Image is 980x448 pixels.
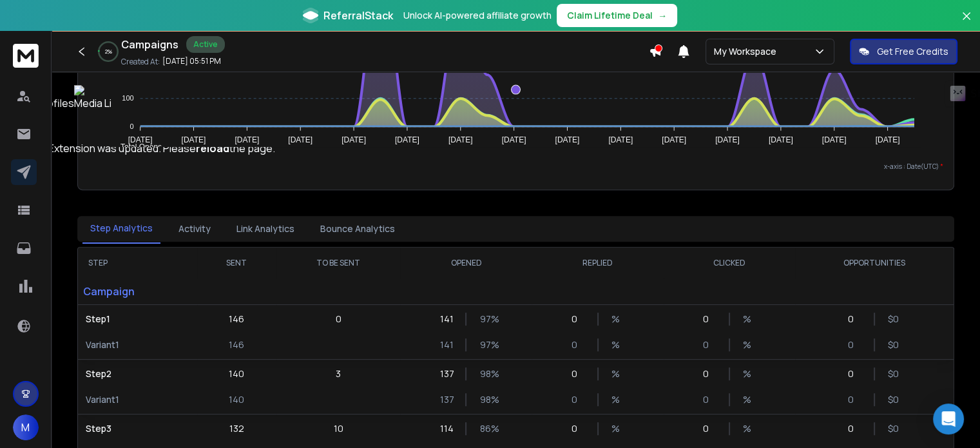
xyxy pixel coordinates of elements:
[336,313,341,326] p: 0
[611,338,624,351] p: %
[229,393,244,406] p: 140
[572,422,584,435] p: 0
[88,162,943,171] p: x-axis : Date(UTC)
[557,4,677,27] button: Claim Lifetime Deal→
[703,422,716,435] p: 0
[703,367,716,380] p: 0
[848,393,861,406] p: 0
[769,135,793,144] tspan: [DATE]
[743,338,756,351] p: %
[341,135,366,144] tspan: [DATE]
[743,313,756,326] p: %
[111,142,162,151] span: Total Opens
[400,248,532,278] th: OPENED
[664,248,795,278] th: CLICKED
[572,393,584,406] p: 0
[439,367,452,380] p: 137
[186,36,225,53] div: Active
[130,122,134,130] tspan: 0
[958,8,975,39] button: Close banner
[848,422,861,435] p: 0
[703,393,716,406] p: 0
[78,248,197,278] th: STEP
[479,393,492,406] p: 98 %
[933,404,964,434] div: Open Intercom Messenger
[888,422,901,435] p: $ 0
[197,248,276,278] th: SENT
[86,367,189,380] p: Step 2
[888,393,901,406] p: $ 0
[121,57,160,67] p: Created At:
[235,135,260,144] tspan: [DATE]
[743,422,756,435] p: %
[229,338,244,351] p: 146
[74,85,137,111] button: Media Library
[795,248,954,278] th: OPPORTUNITIES
[662,135,686,144] tspan: [DATE]
[74,96,137,110] span: Media Library
[121,37,178,52] h1: Campaigns
[888,313,901,326] p: $ 0
[848,338,861,351] p: 0
[611,313,624,326] p: %
[403,9,552,22] p: Unlock AI-powered affiliate growth
[572,313,584,326] p: 0
[105,48,112,55] p: 2 %
[572,338,584,351] p: 0
[876,135,900,144] tspan: [DATE]
[822,135,847,144] tspan: [DATE]
[74,85,137,95] img: nav-gif.png
[532,248,663,278] th: REPLIED
[276,248,400,278] th: TO BE SENT
[743,367,756,380] p: %
[743,393,756,406] p: %
[229,215,302,243] button: Link Analytics
[888,367,901,380] p: $ 0
[703,313,716,326] p: 0
[171,215,218,243] button: Activity
[323,8,393,23] span: ReferralStack
[611,422,624,435] p: %
[439,338,452,351] p: 141
[703,338,716,351] p: 0
[312,215,403,243] button: Bounce Analytics
[714,45,782,58] p: My Workspace
[162,56,221,66] p: [DATE] 05:51 PM
[439,393,452,406] p: 137
[658,9,667,22] span: →
[877,45,948,58] p: Get Free Credits
[78,278,197,304] p: Campaign
[572,367,584,380] p: 0
[334,422,343,435] p: 10
[288,135,312,144] tspan: [DATE]
[448,135,473,144] tspan: [DATE]
[229,422,244,435] p: 132
[229,313,244,326] p: 146
[86,422,189,435] p: Step 3
[86,338,189,351] p: Variant 1
[848,313,861,326] p: 0
[182,135,206,144] tspan: [DATE]
[336,367,341,380] p: 3
[86,313,189,326] p: Step 1
[439,313,452,326] p: 141
[395,135,419,144] tspan: [DATE]
[608,135,633,144] tspan: [DATE]
[229,367,244,380] p: 140
[479,313,492,326] p: 97 %
[86,393,189,406] p: Variant 1
[128,135,153,144] tspan: [DATE]
[848,367,861,380] p: 0
[479,367,492,380] p: 98 %
[82,214,160,244] button: Step Analytics
[611,393,624,406] p: %
[611,367,624,380] p: %
[888,338,901,351] p: $ 0
[122,66,133,73] tspan: 200
[502,135,526,144] tspan: [DATE]
[439,422,452,435] p: 114
[715,135,740,144] tspan: [DATE]
[13,414,39,440] button: M
[196,141,229,155] strong: reload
